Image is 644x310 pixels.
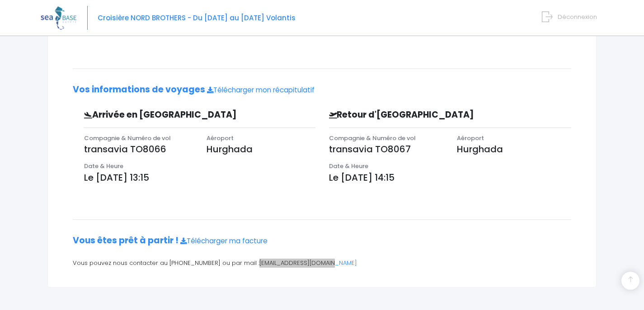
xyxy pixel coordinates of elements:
p: Vous pouvez nous contacter au [PHONE_NUMBER] ou par mail : [73,259,571,268]
p: Le [DATE] 13:15 [84,171,315,184]
h2: Vous êtes prêt à partir ! [73,236,571,246]
p: Le [DATE] 14:15 [329,171,572,184]
span: Aéroport [457,134,484,142]
span: Croisière NORD BROTHERS - Du [DATE] au [DATE] Volantis [98,13,296,23]
span: Compagnie & Numéro de vol [329,134,416,142]
p: transavia TO8066 [84,142,193,156]
a: [EMAIL_ADDRESS][DOMAIN_NAME] [259,259,357,267]
a: Télécharger mon récapitulatif [207,85,315,95]
h3: Retour d'[GEOGRAPHIC_DATA] [322,110,514,120]
h2: Vos informations de voyages [73,85,571,95]
p: transavia TO8067 [329,142,443,156]
p: Hurghada [207,142,315,156]
a: Télécharger ma facture [180,236,268,246]
span: Compagnie & Numéro de vol [84,134,171,142]
span: Date & Heure [329,162,368,170]
span: Aéroport [207,134,234,142]
h3: Arrivée en [GEOGRAPHIC_DATA] [77,110,261,120]
span: Date & Heure [84,162,123,170]
p: Hurghada [457,142,571,156]
span: Déconnexion [558,13,597,21]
